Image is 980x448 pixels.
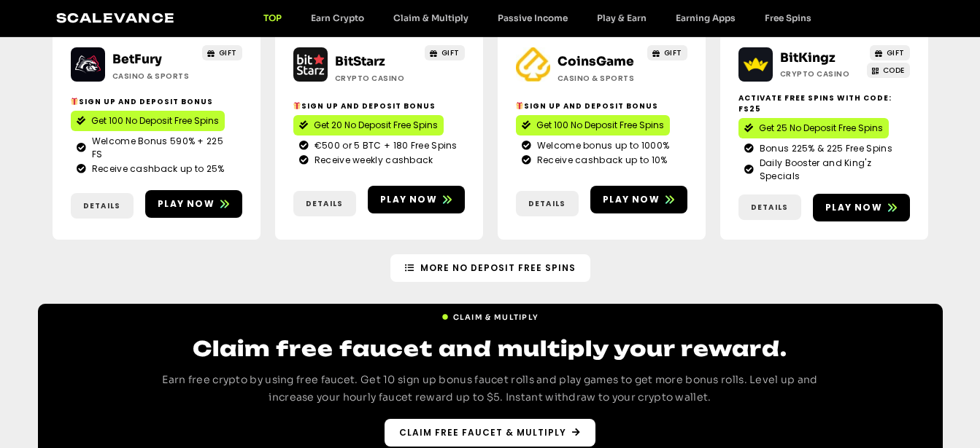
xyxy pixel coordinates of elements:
[296,12,379,23] a: Earn Crypto
[813,194,910,221] a: Play now
[528,198,566,209] span: Details
[158,197,215,211] span: Play now
[738,118,889,138] a: Get 25 No Deposit Free Spins
[390,254,590,282] a: More no deposit free spins
[516,101,687,111] h2: SIGN UP AND DEPOSIT BONUS
[306,198,343,209] span: Details
[825,201,882,214] span: Play now
[112,52,162,67] a: BetFury
[533,154,668,167] span: Receive cashback up to 10%
[883,65,905,76] span: CODE
[661,12,750,23] a: Earning Apps
[112,71,199,82] h2: Casino & Sports
[756,157,904,183] span: Daily Booster and King'z Specials
[311,139,458,152] span: €500 or 5 BTC + 180 Free Spins
[738,194,801,220] a: Details
[399,426,566,439] span: Claim free faucet & multiply
[56,10,176,25] a: Scalevance
[420,262,576,275] span: More no deposit free spins
[335,54,385,69] a: BitStarz
[145,190,242,218] a: Play now
[516,191,579,216] a: Details
[557,54,634,69] a: CoinsGame
[202,45,242,60] a: GIFT
[88,135,236,161] span: Welcome Bonus 590% + 225 FS
[379,12,483,23] a: Claim & Multiply
[88,162,225,176] span: Receive cashback up to 25%
[140,372,841,406] p: Earn free crypto by using free faucet. Get 10 sign up bonus faucet rolls and play games to get mo...
[441,306,539,323] a: Claim & Multiply
[664,47,682,58] span: GIFT
[425,45,465,60] a: GIFT
[219,47,237,58] span: GIFT
[314,119,438,132] span: Get 20 No Deposit Free Spins
[368,186,465,213] a: Play now
[293,102,301,109] img: 🎁
[750,12,826,23] a: Free Spins
[647,45,687,60] a: GIFT
[516,115,670,135] a: Get 100 No Deposit Free Spins
[533,139,670,152] span: Welcome bonus up to 1000%
[483,12,582,23] a: Passive Income
[249,12,296,23] a: TOP
[756,142,892,155] span: Bonus 225% & 225 Free Spins
[71,98,78,105] img: 🎁
[536,119,664,132] span: Get 100 No Deposit Free Spins
[293,191,356,216] a: Details
[887,47,905,58] span: GIFT
[71,193,134,219] a: Details
[83,200,120,211] span: Details
[453,312,539,323] span: Claim & Multiply
[603,193,660,206] span: Play now
[293,101,465,111] h2: SIGN UP AND DEPOSIT BONUS
[91,114,219,127] span: Get 100 No Deposit Free Spins
[867,63,910,78] a: CODE
[385,419,595,447] a: Claim free faucet & multiply
[335,73,422,84] h2: Crypto Casino
[71,96,242,107] h2: SIGN UP AND DEPOSIT BONUS
[380,193,437,206] span: Play now
[590,186,687,213] a: Play now
[738,93,910,114] h2: Activate Free Spins with Code: FS25
[293,115,444,135] a: Get 20 No Deposit Free Spins
[582,12,661,23] a: Play & Earn
[557,73,644,84] h2: Casino & Sports
[870,45,910,60] a: GIFT
[516,102,523,109] img: 🎁
[759,122,883,135] span: Get 25 No Deposit Free Spins
[140,334,841,363] h2: Claim free faucet and multiply your reward.
[71,111,225,131] a: Get 100 No Deposit Free Spins
[441,47,460,58] span: GIFT
[780,68,867,79] h2: Crypto casino
[249,12,826,23] nav: Menu
[780,50,836,66] a: BitKingz
[751,202,788,213] span: Details
[311,154,433,167] span: Receive weekly cashback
